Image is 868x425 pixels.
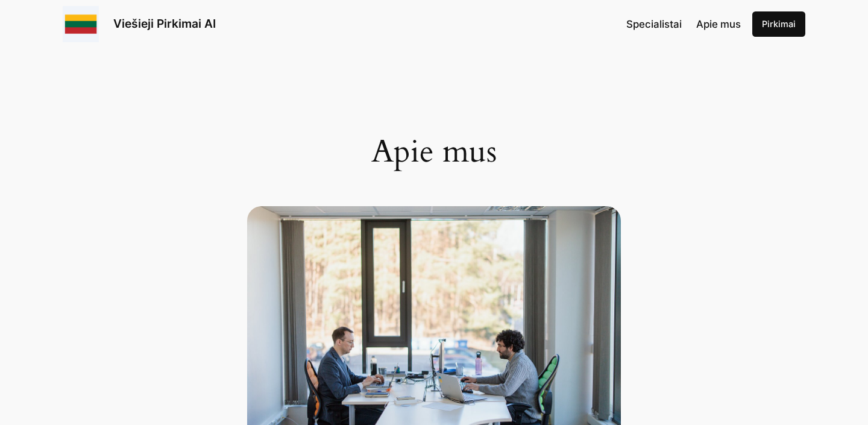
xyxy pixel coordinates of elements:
a: Specialistai [626,16,682,32]
a: Apie mus [696,16,741,32]
span: Apie mus [696,18,741,30]
nav: Navigation [626,16,741,32]
img: Viešieji pirkimai logo [63,6,99,42]
span: Specialistai [626,18,682,30]
a: Viešieji Pirkimai AI [113,16,216,31]
h1: Apie mus [247,134,621,170]
a: Pirkimai [752,11,805,37]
